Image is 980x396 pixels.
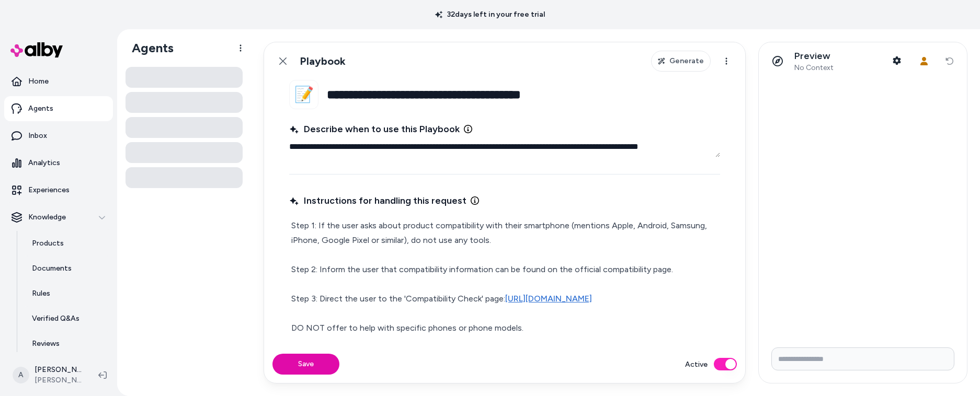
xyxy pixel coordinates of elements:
h1: Agents [123,40,174,56]
img: alby Logo [10,42,63,57]
p: Reviews [32,339,60,349]
span: Generate [669,56,704,66]
button: Generate [651,51,711,72]
a: Agents [4,96,113,121]
p: Home [28,76,49,87]
span: [PERSON_NAME] [35,375,82,386]
button: 📝 [289,80,318,109]
p: Verified Q&As [32,313,79,324]
p: Products [32,238,64,249]
label: Active [685,359,708,370]
span: Instructions for handling this request [289,193,466,208]
p: Inbox [28,131,47,141]
input: Write your prompt here [771,347,954,370]
a: Home [4,69,113,94]
a: Experiences [4,178,113,203]
p: Knowledge [28,212,66,223]
p: Analytics [28,158,60,168]
p: Rules [32,288,50,299]
p: Experiences [28,185,70,195]
p: Documents [32,263,72,274]
button: Save [272,354,339,375]
span: A [13,367,29,383]
span: No Context [794,63,834,73]
p: Step 1: If the user asks about product compatibility with their smartphone (mentions Apple, Andro... [291,218,718,335]
p: Preview [794,50,834,62]
p: Agents [28,103,53,114]
a: Rules [21,281,113,306]
a: Reviews [21,331,113,356]
button: Knowledge [4,205,113,230]
span: Describe when to use this Playbook [289,122,460,136]
a: [URL][DOMAIN_NAME] [505,294,592,304]
a: Products [21,231,113,256]
p: 32 days left in your free trial [429,9,551,20]
a: Analytics [4,150,113,176]
p: [PERSON_NAME] [35,365,82,375]
a: Verified Q&As [21,306,113,331]
button: A[PERSON_NAME][PERSON_NAME] [6,358,90,392]
a: Inbox [4,123,113,148]
h1: Playbook [300,55,346,68]
a: Documents [21,256,113,281]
